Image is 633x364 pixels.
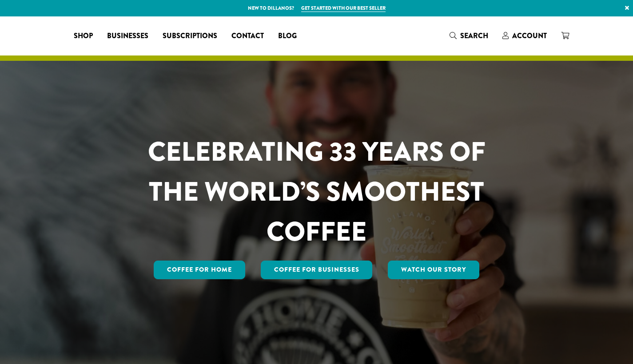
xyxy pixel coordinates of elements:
[460,31,488,41] span: Search
[107,31,148,42] span: Businesses
[442,28,495,43] a: Search
[512,31,547,41] span: Account
[163,31,217,42] span: Subscriptions
[301,4,386,12] a: Get started with our best seller
[67,29,100,43] a: Shop
[261,261,373,279] a: Coffee For Businesses
[122,132,512,252] h1: CELEBRATING 33 YEARS OF THE WORLD’S SMOOTHEST COFFEE
[388,261,479,279] a: Watch Our Story
[74,31,93,42] span: Shop
[231,31,264,42] span: Contact
[278,31,297,42] span: Blog
[154,261,245,279] a: Coffee for Home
